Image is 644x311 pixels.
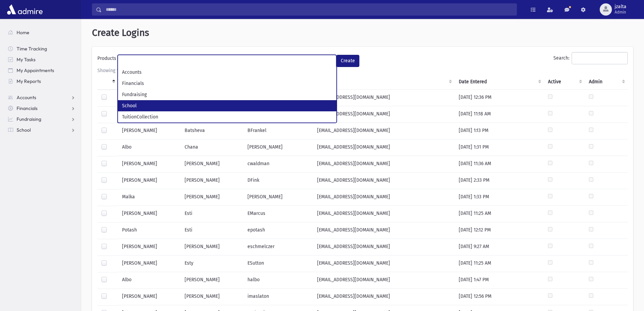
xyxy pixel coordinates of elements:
li: Accounts [118,67,336,78]
th: EMail : activate to sort column ascending [313,74,455,90]
a: Time Tracking [3,43,81,54]
td: [EMAIL_ADDRESS][DOMAIN_NAME] [313,206,455,222]
a: My Appointments [3,65,81,76]
input: Search: [572,52,628,64]
td: [DATE] 2:33 PM [455,173,544,189]
td: [EMAIL_ADDRESS][DOMAIN_NAME] [313,156,455,173]
span: My Reports [17,78,41,84]
label: Search: [553,52,628,64]
td: Esty [181,256,243,272]
td: [PERSON_NAME] [118,173,181,189]
td: [DATE] 1:47 PM [455,272,544,289]
td: Malka [118,189,181,206]
td: [DATE] 12:56 PM [455,289,544,305]
td: [DATE] 1:33 PM [455,189,544,206]
td: ESutton [243,256,313,272]
td: [PERSON_NAME] [118,289,181,305]
td: EMarcus [243,206,313,222]
td: [PERSON_NAME] [181,272,243,289]
td: BFrankel [243,123,313,139]
a: My Tasks [3,54,81,65]
span: School [17,127,31,133]
td: [DATE] 9:27 AM [455,239,544,256]
span: Admin [615,9,626,15]
td: Potash [118,222,181,239]
td: [PERSON_NAME] [181,156,243,173]
th: Admin : activate to sort column ascending [585,74,628,90]
td: [EMAIL_ADDRESS][DOMAIN_NAME] [313,239,455,256]
td: [DATE] 1:31 PM [455,139,544,156]
td: [PERSON_NAME] [181,289,243,305]
td: Albo [118,139,181,156]
span: Fundraising [17,116,41,122]
a: School [3,125,81,135]
td: [EMAIL_ADDRESS][DOMAIN_NAME] [313,173,455,189]
th: : activate to sort column descending [97,74,118,90]
li: TuitionCollection [118,111,336,123]
a: Fundraising [3,114,81,125]
img: AdmirePro [5,3,44,16]
td: Esti [181,222,243,239]
td: eschmelczer [243,239,313,256]
td: [PERSON_NAME] [243,139,313,156]
td: [EMAIL_ADDRESS][DOMAIN_NAME] [313,106,455,123]
td: [EMAIL_ADDRESS][DOMAIN_NAME] [313,189,455,206]
li: School [118,100,336,111]
td: [PERSON_NAME] [181,239,243,256]
td: [PERSON_NAME] [181,189,243,206]
td: [PERSON_NAME] [118,206,181,222]
th: Date Entered : activate to sort column ascending [455,74,544,90]
span: Financials [17,105,38,111]
td: DFink [243,173,313,189]
li: Fundraising [118,89,336,100]
td: Albo [118,272,181,289]
td: [EMAIL_ADDRESS][DOMAIN_NAME] [313,89,455,106]
td: imaslaton [243,289,313,305]
span: Accounts [17,94,36,101]
td: cwaldman [243,156,313,173]
td: [PERSON_NAME] [181,173,243,189]
input: Search [102,3,517,16]
td: Chana [181,139,243,156]
td: halbo [243,272,313,289]
td: [PERSON_NAME] [243,189,313,206]
td: [EMAIL_ADDRESS][DOMAIN_NAME] [313,256,455,272]
button: Create [336,55,359,67]
td: [DATE] 12:36 PM [455,89,544,106]
td: Esti [181,206,243,222]
li: Financials [118,78,336,89]
a: Financials [3,103,81,114]
td: [EMAIL_ADDRESS][DOMAIN_NAME] [313,289,455,305]
a: Accounts [3,92,81,103]
td: [PERSON_NAME] [118,256,181,272]
th: Active : activate to sort column ascending [544,74,585,90]
td: [PERSON_NAME] [118,123,181,139]
div: Showing 1 to 25 of 29 entries [97,67,628,74]
td: [PERSON_NAME] [118,239,181,256]
td: [DATE] 11:25 AM [455,256,544,272]
td: [DATE] 11:18 AM [455,106,544,123]
span: jzalta [615,4,626,9]
td: [EMAIL_ADDRESS][DOMAIN_NAME] [313,222,455,239]
td: Batsheva [181,123,243,139]
td: [DATE] 1:13 PM [455,123,544,139]
td: [EMAIL_ADDRESS][DOMAIN_NAME] [313,272,455,289]
td: [DATE] 11:25 AM [455,206,544,222]
span: My Appointments [17,67,54,73]
label: Products [97,55,118,64]
td: [EMAIL_ADDRESS][DOMAIN_NAME] [313,123,455,139]
h1: Create Logins [92,27,633,39]
span: Home [17,29,29,36]
span: My Tasks [17,57,35,63]
a: My Reports [3,76,81,87]
td: [DATE] 11:36 AM [455,156,544,173]
td: [PERSON_NAME] [118,156,181,173]
td: [DATE] 12:12 PM [455,222,544,239]
span: Time Tracking [17,46,47,52]
a: Home [3,27,81,38]
td: epotash [243,222,313,239]
td: [EMAIL_ADDRESS][DOMAIN_NAME] [313,139,455,156]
